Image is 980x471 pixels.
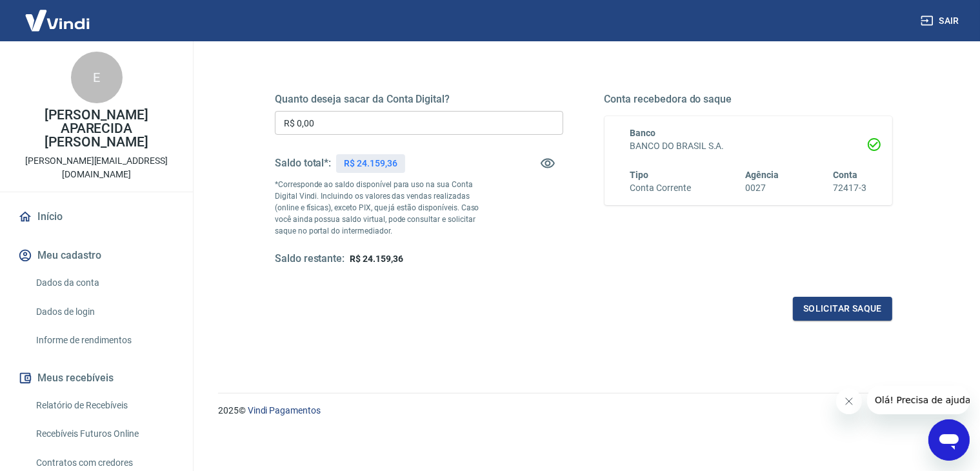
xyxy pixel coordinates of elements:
h5: Saldo total*: [275,157,331,170]
p: R$ 24.159,36 [344,157,397,170]
button: Meu cadastro [15,241,177,270]
span: Banco [630,128,656,138]
iframe: Botão para abrir a janela de mensagens [928,419,970,461]
p: *Corresponde ao saldo disponível para uso na sua Conta Digital Vindi. Incluindo os valores das ve... [275,179,491,237]
a: Início [15,203,177,231]
span: R$ 24.159,36 [350,254,403,264]
h6: Conta Corrente [630,181,691,195]
button: Meus recebíveis [15,364,177,392]
p: [PERSON_NAME] APARECIDA [PERSON_NAME] [10,108,183,149]
a: Relatório de Recebíveis [31,392,177,419]
a: Recebíveis Futuros Online [31,421,177,447]
span: Olá! Precisa de ajuda? [8,9,108,19]
h5: Saldo restante: [275,252,345,266]
span: Tipo [630,170,649,180]
h6: BANCO DO BRASIL S.A. [630,139,867,153]
a: Informe de rendimentos [31,327,177,354]
p: 2025 © [218,404,949,417]
img: Vindi [15,1,99,40]
h5: Quanto deseja sacar da Conta Digital? [275,93,563,106]
span: Conta [833,170,857,180]
a: Vindi Pagamentos [248,405,321,416]
div: E [71,52,123,103]
iframe: Fechar mensagem [836,388,862,414]
span: Agência [745,170,779,180]
button: Sair [918,9,965,33]
a: Dados de login [31,299,177,325]
h5: Conta recebedora do saque [605,93,893,106]
a: Dados da conta [31,270,177,296]
h6: 0027 [745,181,779,195]
iframe: Mensagem da empresa [867,386,970,414]
h6: 72417-3 [833,181,866,195]
button: Solicitar saque [793,297,892,321]
p: [PERSON_NAME][EMAIL_ADDRESS][DOMAIN_NAME] [10,154,183,181]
